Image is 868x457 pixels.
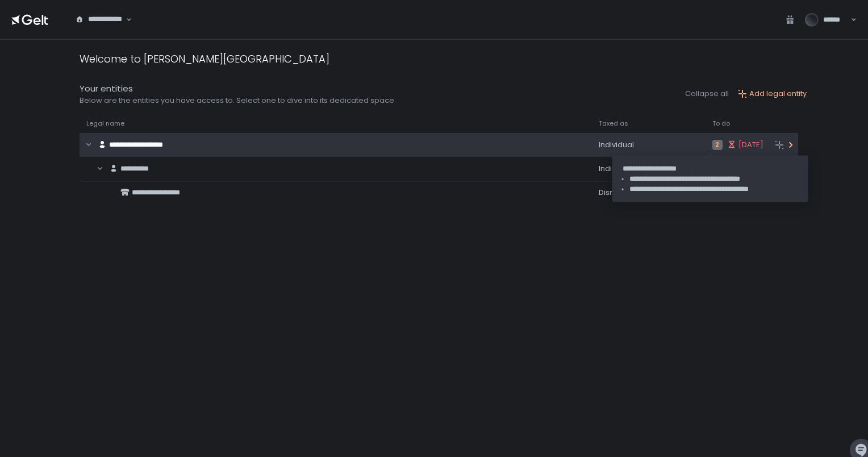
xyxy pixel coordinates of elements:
span: 0 [712,188,723,198]
button: Add legal entity [738,89,807,99]
div: Below are the entities you have access to. Select one to dive into its dedicated space. [80,95,396,106]
div: Individual [599,164,699,174]
span: 2 [712,140,723,150]
div: Welcome to [PERSON_NAME][GEOGRAPHIC_DATA] [80,51,329,67]
div: Your entities [80,82,396,95]
div: Individual [599,140,699,150]
button: Collapse all [685,89,729,99]
input: Search for option [76,24,125,36]
span: To do [712,119,730,128]
span: 0 [712,164,723,174]
div: Search for option [68,8,132,32]
span: Taxed as [599,119,628,128]
div: Disregarded Entity [599,188,699,198]
span: Legal name [86,119,124,128]
span: [DATE] [738,140,763,150]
